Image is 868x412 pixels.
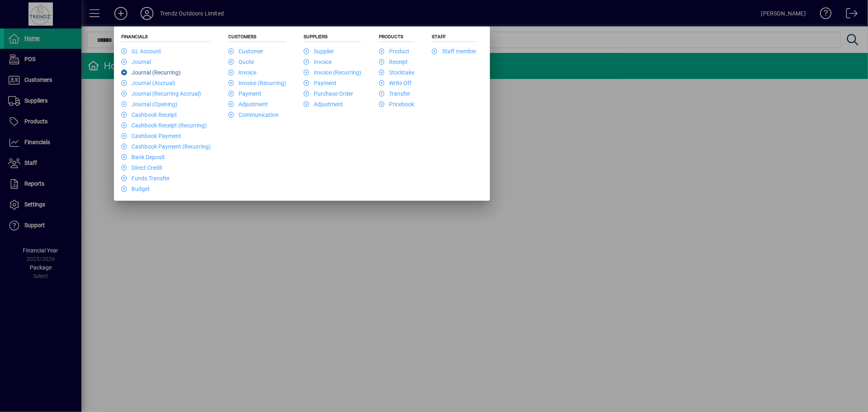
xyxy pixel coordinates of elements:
a: Write Off [379,80,411,86]
a: Journal (Recurring) [121,69,181,76]
h5: Customers [228,34,286,42]
a: Invoice [228,69,256,76]
a: Staff member [432,48,477,55]
a: Supplier [304,48,334,55]
a: Payment [228,90,261,97]
a: Journal [121,59,151,65]
a: Customer [228,48,263,55]
a: Invoice (Recurring) [304,69,361,76]
a: GL Account [121,48,161,55]
a: Invoice (Recurring) [228,80,286,86]
a: Communication [228,112,279,118]
a: Pricebook [379,101,414,107]
a: Adjustment [304,101,343,107]
a: Journal (Opening) [121,101,177,107]
a: Quote [228,59,254,65]
a: Cashbook Payment [121,133,181,139]
a: Payment [304,80,337,86]
h5: Suppliers [304,34,361,42]
a: Direct Credit [121,164,162,171]
a: Receipt [379,59,408,65]
h5: Products [379,34,414,42]
a: Journal (Accrual) [121,80,175,86]
a: Stocktake [379,69,414,76]
a: Cashbook Payment (Recurring) [121,143,211,150]
h5: Financials [121,34,211,42]
a: Journal (Recurring Accrual) [121,90,201,97]
a: Bank Deposit [121,154,165,160]
a: Product [379,48,409,55]
a: Cashbook Receipt [121,112,177,118]
a: Transfer [379,90,410,97]
a: Purchase Order [304,90,353,97]
a: Invoice [304,59,332,65]
a: Funds Transfer [121,175,170,182]
a: Cashbook Receipt (Recurring) [121,122,207,129]
a: Budget [121,186,150,192]
h5: Staff [432,34,477,42]
a: Adjustment [228,101,268,107]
